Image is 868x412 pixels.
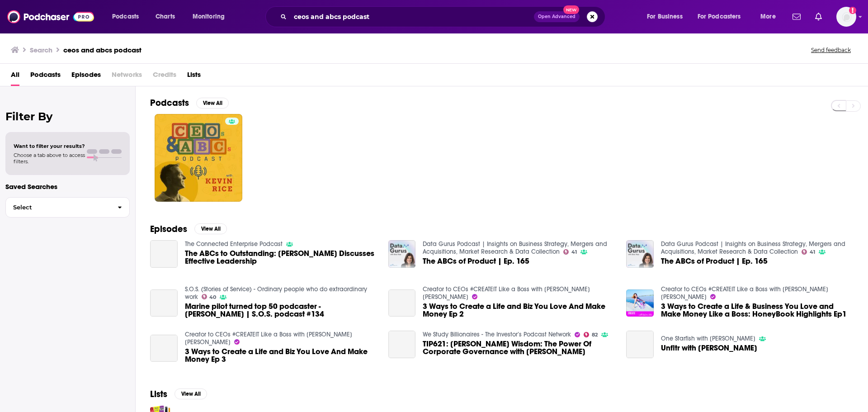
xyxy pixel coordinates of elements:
h2: Filter By [5,110,130,123]
a: TIP621: Warren Buffett’s Wisdom: The Power Of Corporate Governance with Lawrence Cunningham [388,331,416,358]
span: The ABCs to Outstanding: [PERSON_NAME] Discusses Effective Leadership [185,250,377,265]
span: Charts [156,10,175,23]
span: Networks [112,67,142,86]
button: open menu [692,9,754,24]
span: Podcasts [112,10,139,23]
a: Lists [187,67,201,86]
span: 82 [592,333,598,337]
a: EpisodesView All [150,223,227,235]
h2: Podcasts [150,97,189,109]
a: ListsView All [150,388,207,400]
a: All [11,67,19,86]
a: The Connected Enterprise Podcast [185,240,283,248]
button: open menu [106,9,151,24]
a: Show notifications dropdown [789,9,804,24]
a: Unfltr with Rich Cardona [661,344,757,352]
img: Podchaser - Follow, Share and Rate Podcasts [7,8,94,25]
button: View All [194,223,227,234]
a: Creator to CEOs #CREATEIT Like a Boss with Katrina Julia [661,285,828,301]
a: The ABCs to Outstanding: Joey Havens Discusses Effective Leadership [150,240,178,268]
span: For Podcasters [698,10,741,23]
svg: Add a profile image [849,7,856,14]
a: Marine pilot turned top 50 podcaster - Rich Cordona | S.O.S. podcast #134 [185,303,377,318]
button: View All [175,388,207,399]
a: 3 Ways to Create a Life and Biz You Love And Make Money Ep 3 [150,335,178,362]
a: 3 Ways to Create a Life and Biz You Love And Make Money Ep 2 [388,289,416,317]
input: Search podcasts, credits, & more... [290,9,534,24]
span: Marine pilot turned top 50 podcaster - [PERSON_NAME] | S.O.S. podcast #134 [185,303,377,318]
span: Select [6,204,110,210]
span: More [760,10,776,23]
button: open menu [186,9,236,24]
span: TIP621: [PERSON_NAME] Wisdom: The Power Of Corporate Governance with [PERSON_NAME] [423,340,615,355]
a: 41 [802,249,815,255]
a: S.O.S. (Stories of Service) - Ordinary people who do extraordinary work [185,285,367,301]
h2: Lists [150,388,167,400]
a: Marine pilot turned top 50 podcaster - Rich Cordona | S.O.S. podcast #134 [150,289,178,317]
a: Unfltr with Rich Cardona [626,331,654,358]
h3: Search [30,46,52,54]
button: open menu [641,9,694,24]
a: TIP621: Warren Buffett’s Wisdom: The Power Of Corporate Governance with Lawrence Cunningham [423,340,615,355]
span: 40 [209,295,216,299]
a: 3 Ways to Create a Life & Business You Love and Make Money Like a Boss: HoneyBook Highlights Ep1 [661,303,854,318]
span: Want to filter your results? [14,143,85,149]
span: 41 [810,250,815,254]
a: Show notifications dropdown [811,9,826,24]
a: Data Gurus Podcast | Insights on Business Strategy, Mergers and Acquisitions, Market Research & D... [661,240,845,256]
a: Creator to CEOs #CREATEIT Like a Boss with Katrina Julia [423,285,590,301]
a: Episodes [71,67,101,86]
a: Data Gurus Podcast | Insights on Business Strategy, Mergers and Acquisitions, Market Research & D... [423,240,607,256]
h2: Episodes [150,223,187,235]
button: open menu [754,9,787,24]
a: PodcastsView All [150,97,229,109]
span: Choose a tab above to access filters. [14,152,85,165]
span: Credits [153,67,176,86]
button: Open AdvancedNew [534,11,580,22]
a: We Study Billionaires - The Investor’s Podcast Network [423,331,571,338]
a: 40 [202,294,217,299]
img: 3 Ways to Create a Life & Business You Love and Make Money Like a Boss: HoneyBook Highlights Ep1 [626,289,654,317]
div: Search podcasts, credits, & more... [274,6,614,27]
span: For Business [647,10,683,23]
a: 41 [563,249,577,255]
a: The ABCs to Outstanding: Joey Havens Discusses Effective Leadership [185,250,377,265]
span: Open Advanced [538,14,576,19]
span: 41 [571,250,577,254]
span: Unfltr with [PERSON_NAME] [661,344,757,352]
a: 3 Ways to Create a Life and Biz You Love And Make Money Ep 3 [185,348,377,363]
p: Saved Searches [5,182,130,191]
a: One Starfish with Angela Bradford [661,335,755,342]
img: The ABCs of Product | Ep. 165 [626,240,654,268]
button: Show profile menu [836,7,856,27]
a: The ABCs of Product | Ep. 165 [661,257,768,265]
a: The ABCs of Product | Ep. 165 [423,257,529,265]
a: 3 Ways to Create a Life and Biz You Love And Make Money Ep 2 [423,303,615,318]
img: User Profile [836,7,856,27]
h3: ceos and abcs podcast [63,46,142,54]
a: 82 [584,332,598,337]
button: Select [5,197,130,218]
a: Charts [150,9,180,24]
button: Send feedback [808,46,854,54]
button: View All [196,98,229,109]
span: Logged in as amanda.moss [836,7,856,27]
img: The ABCs of Product | Ep. 165 [388,240,416,268]
span: New [563,5,580,14]
a: Podcasts [30,67,61,86]
span: Monitoring [193,10,225,23]
a: Creator to CEOs #CREATEIT Like a Boss with Katrina Julia [185,331,352,346]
